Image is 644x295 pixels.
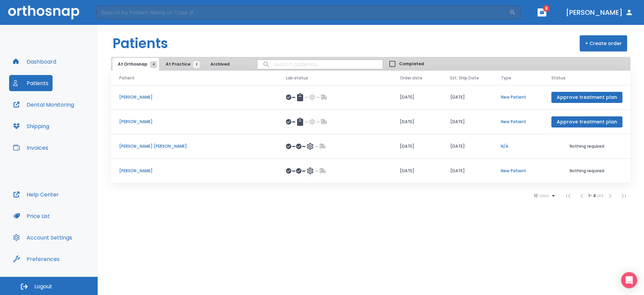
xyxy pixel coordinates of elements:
span: 4 [150,61,157,68]
p: [PERSON_NAME] [PERSON_NAME] [119,143,270,149]
button: Patients [9,75,53,91]
span: 8 [543,5,550,12]
p: New Patient [501,94,535,100]
span: At Practice [166,61,196,67]
td: [DATE] [442,159,493,183]
span: Type [501,75,511,81]
span: Completed [399,61,424,67]
span: of 4 [597,193,604,198]
span: Lab status [286,75,308,81]
button: Archived [203,58,237,71]
p: New Patient [501,119,535,125]
td: [DATE] [442,85,493,110]
p: Nothing required [551,143,622,149]
p: [PERSON_NAME] [119,119,270,125]
span: rows [538,193,549,198]
td: [DATE] [392,110,442,134]
button: Preferences [9,251,64,267]
span: Logout [34,283,52,290]
span: Est. Ship Date [450,75,479,81]
span: At Orthosnap [118,61,154,67]
p: [PERSON_NAME] [119,168,270,174]
button: Price List [9,208,54,224]
td: [DATE] [442,134,493,159]
button: + Create order [580,35,627,51]
button: Invoices [9,140,52,156]
button: Help Center [9,186,63,202]
span: Patient [119,75,135,81]
div: tabs [112,58,238,71]
button: Dental Monitoring [9,97,78,113]
div: Open Intercom Messenger [621,272,637,288]
span: Order date [400,75,422,81]
span: Status [551,75,566,81]
input: Search by Patient Name or Case # [96,6,509,19]
button: [PERSON_NAME] [563,6,636,19]
img: Orthosnap [8,5,79,19]
button: Dashboard [9,53,60,70]
td: [DATE] [392,134,442,159]
td: [DATE] [392,159,442,183]
input: search [257,58,383,71]
span: 10 [534,193,538,198]
td: [DATE] [442,110,493,134]
button: Shipping [9,118,53,134]
p: N/A [501,143,535,149]
p: New Patient [501,168,535,174]
span: 2 [193,61,200,68]
span: 1 - 4 [588,193,597,198]
button: Approve treatment plan [551,116,622,127]
button: Account Settings [9,229,76,246]
button: Approve treatment plan [551,92,622,103]
p: Nothing required [551,168,622,174]
h1: Patients [112,33,168,53]
p: [PERSON_NAME] [119,94,270,100]
td: [DATE] [392,85,442,110]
